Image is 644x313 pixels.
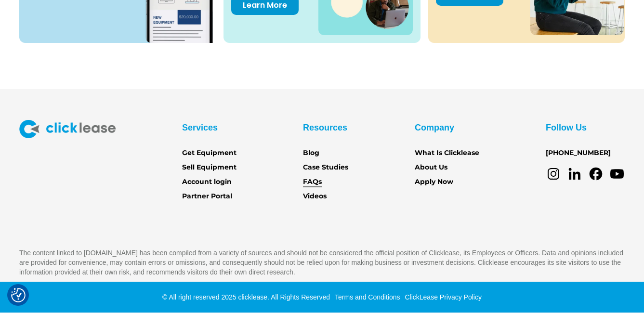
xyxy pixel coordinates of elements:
a: Sell Equipment [182,162,237,173]
div: Resources [303,120,347,135]
a: Videos [303,191,327,202]
a: Case Studies [303,162,348,173]
button: Consent Preferences [11,288,26,302]
div: Follow Us [546,120,587,135]
img: Revisit consent button [11,288,26,302]
a: Apply Now [415,177,453,187]
img: Clicklease logo [19,120,116,138]
a: [PHONE_NUMBER] [546,148,611,158]
a: ClickLease Privacy Policy [402,293,482,301]
a: FAQs [303,177,322,187]
a: Get Equipment [182,148,237,158]
a: About Us [415,162,447,173]
a: Account login [182,177,232,187]
a: Terms and Conditions [332,293,400,301]
p: The content linked to [DOMAIN_NAME] has been compiled from a variety of sources and should not be... [19,248,625,277]
a: What Is Clicklease [415,148,479,158]
a: Partner Portal [182,191,232,202]
div: Company [415,120,454,135]
div: Services [182,120,218,135]
a: Blog [303,148,319,158]
div: © All right reserved 2025 clicklease. All Rights Reserved [162,292,330,302]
